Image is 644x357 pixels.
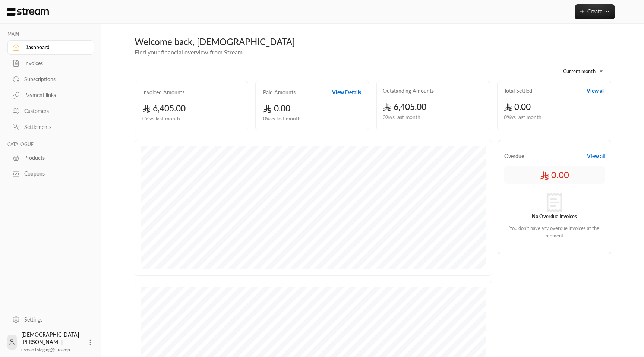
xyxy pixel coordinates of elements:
[383,87,434,95] h2: Outstanding Amounts
[142,89,184,96] h2: Invoiced Amounts
[383,102,426,112] span: 6,405.00
[7,31,94,37] p: MAIN
[24,44,85,51] div: Dashboard
[7,167,94,181] a: Coupons
[24,76,85,83] div: Subscriptions
[24,91,85,99] div: Payment links
[24,123,85,131] div: Settlements
[575,4,615,19] button: Create
[135,48,243,56] span: Find your financial overview from Stream
[7,104,94,119] a: Customers
[263,103,290,113] span: 0.00
[587,87,604,95] button: View all
[21,331,82,353] div: [DEMOGRAPHIC_DATA][PERSON_NAME]
[7,151,94,165] a: Products
[24,170,85,177] div: Coupons
[142,103,186,113] span: 6,405.00
[7,120,94,135] a: Settlements
[7,88,94,102] a: Payment links
[504,113,542,121] span: 0 % vs last month
[7,142,94,148] p: CATALOGUE
[135,36,611,48] div: Welcome back, [DEMOGRAPHIC_DATA]
[587,8,602,15] span: Create
[552,61,607,81] div: Current month
[7,56,94,71] a: Invoices
[540,169,569,181] span: 0.00
[6,8,50,16] img: Logo
[7,312,94,327] a: Settings
[24,60,85,67] div: Invoices
[332,89,361,96] button: View Details
[508,225,601,239] p: You don't have any overdue invoices at the moment
[263,89,296,96] h2: Paid Amounts
[263,115,301,123] span: 0 % vs last month
[504,102,531,112] span: 0.00
[142,115,180,123] span: 0 % vs last month
[532,213,577,219] strong: No Overdue Invoices
[504,87,532,95] h2: Total Settled
[24,154,85,162] div: Products
[7,72,94,86] a: Subscriptions
[383,113,420,121] span: 0 % vs last month
[587,152,605,160] button: View all
[24,107,85,115] div: Customers
[24,316,85,323] div: Settings
[21,347,73,353] span: usman+staging@streamp...
[504,152,524,160] span: Overdue
[7,40,94,55] a: Dashboard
